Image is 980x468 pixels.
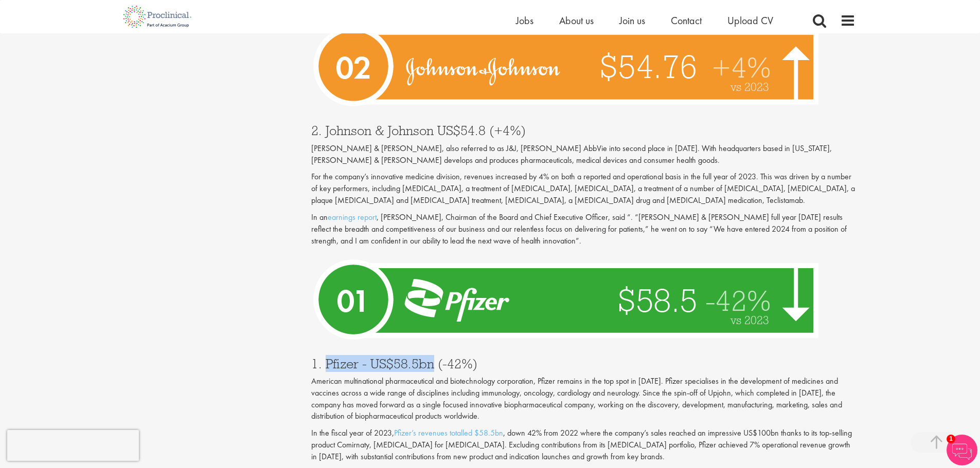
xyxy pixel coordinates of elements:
[311,124,856,137] h3: 2. Johnson & Johnson US$54.8 (+4%)
[328,212,377,222] a: earnings report
[947,435,977,465] img: Chatbot
[311,143,856,166] p: [PERSON_NAME] & [PERSON_NAME], also referred to as J&J, [PERSON_NAME] AbbVie into second place in...
[947,435,955,443] span: 1
[311,376,856,422] p: American multinational pharmaceutical and biotechnology corporation, Pfizer remains in the top sp...
[394,427,503,438] a: Pfizer’s revenues totalled $58.5bn
[516,14,533,27] a: Jobs
[619,14,645,27] a: Join us
[311,427,856,463] p: In the fiscal year of 2023, , down 42% from 2022 where the company’s sales reached an impressive ...
[311,212,856,247] p: In an , [PERSON_NAME], Chairman of the Board and Chief Executive Officer, said “. “[PERSON_NAME] ...
[727,14,773,27] a: Upload CV
[311,357,856,370] h3: 1. Pfizer - US$58.5bn (-42%)
[7,430,139,461] iframe: reCAPTCHA
[559,14,594,27] a: About us
[671,14,702,27] a: Contact
[311,171,856,207] p: For the company’s innovative medicine division, revenues increased by 4% on both a reported and o...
